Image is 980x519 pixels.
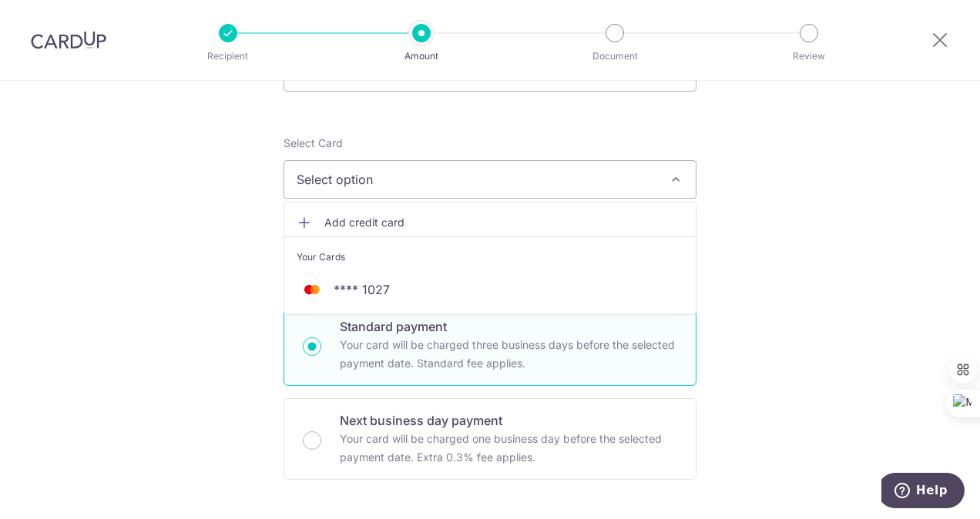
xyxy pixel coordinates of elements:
p: Recipient [171,49,285,64]
p: Review [752,49,866,64]
span: Your Cards [297,249,345,265]
span: Select option [297,170,656,189]
img: MASTERCARD [297,280,327,299]
p: Your card will be charged three business days before the selected payment date. Standard fee appl... [340,336,677,373]
span: translation missing: en.payables.payment_networks.credit_card.summary.labels.select_card [284,136,343,149]
button: Select option [284,160,696,199]
a: Add credit card [284,209,696,236]
iframe: Opens a widget where you can find more information [881,473,965,511]
img: CardUp [31,31,106,49]
span: Add credit card [324,215,683,230]
p: Document [558,49,672,64]
p: Next business day payment [340,411,677,430]
p: Amount [364,49,478,64]
p: Standard payment [340,317,677,336]
ul: Select option [284,202,696,315]
p: Your card will be charged one business day before the selected payment date. Extra 0.3% fee applies. [340,430,677,467]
